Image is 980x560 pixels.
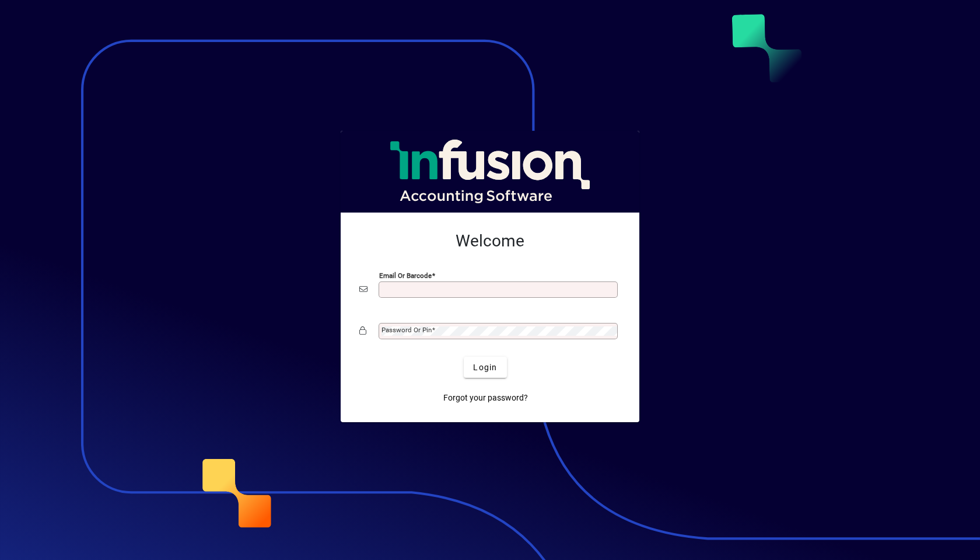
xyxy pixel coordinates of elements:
mat-label: Password or Pin [381,326,432,334]
button: Login [464,357,506,378]
h2: Welcome [359,231,621,251]
span: Forgot your password? [443,392,528,404]
span: Login [473,361,497,374]
mat-label: Email or Barcode [379,272,432,280]
a: Forgot your password? [439,387,533,408]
